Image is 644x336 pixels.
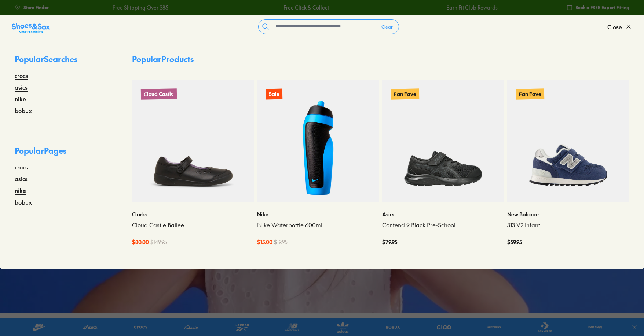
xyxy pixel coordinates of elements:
[15,53,103,71] p: Popular Searches
[132,221,254,229] a: Cloud Castle Bailee
[391,88,419,99] p: Fan Fave
[607,22,622,31] span: Close
[15,83,28,92] a: asics
[507,80,629,202] a: Fan Fave
[443,4,494,11] a: Earn Fit Club Rewards
[607,19,632,35] button: Close
[15,186,26,195] a: nike
[575,4,629,11] span: Book a FREE Expert Fitting
[132,210,254,218] p: Clarks
[507,210,629,218] p: New Balance
[15,1,49,14] a: Store Finder
[109,4,165,11] a: Free Shipping Over $85
[257,238,272,246] span: $ 15.00
[257,80,379,202] a: Sale
[12,22,50,34] img: SNS_Logo_Responsive.svg
[507,238,522,246] span: $ 59.95
[15,94,26,103] a: nike
[150,238,167,246] span: $ 149.95
[280,4,325,11] a: Free Click & Collect
[15,198,32,206] a: bobux
[132,238,149,246] span: $ 80.00
[382,80,504,202] a: Fan Fave
[382,210,504,218] p: Asics
[15,106,32,115] a: bobux
[376,20,399,33] button: Clear
[15,163,28,171] a: crocs
[382,238,397,246] span: $ 79.95
[132,80,254,202] a: Cloud Castle
[266,89,282,100] p: Sale
[23,4,49,11] span: Store Finder
[132,53,194,65] p: Popular Products
[567,1,629,14] a: Book a FREE Expert Fitting
[507,221,629,229] a: 313 V2 Infant
[141,88,177,100] p: Cloud Castle
[382,221,504,229] a: Contend 9 Black Pre-School
[15,71,28,80] a: crocs
[274,238,288,246] span: $ 19.95
[15,174,28,183] a: asics
[257,210,379,218] p: Nike
[15,145,103,163] p: Popular Pages
[12,21,50,33] a: Shoes &amp; Sox
[257,221,379,229] a: Nike Waterbottle 600ml
[516,88,544,99] p: Fan Fave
